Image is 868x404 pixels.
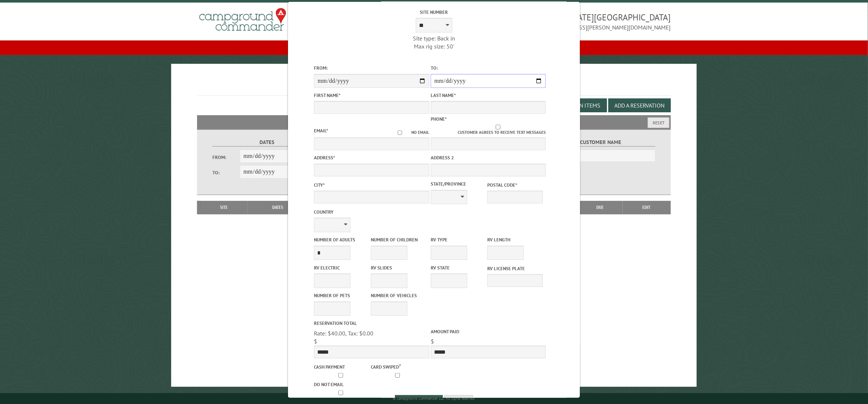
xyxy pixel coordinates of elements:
div: Max rig size: 50' [376,42,492,50]
label: RV License Plate [487,265,542,272]
label: Country [314,209,429,215]
h1: Reservations [197,75,671,96]
label: Do not email [314,381,369,388]
th: Due [578,201,623,214]
span: $ [314,338,317,345]
div: Site type: Back in [376,34,492,42]
label: Number of Children [371,236,426,243]
label: City [314,182,429,189]
label: RV Electric [314,264,369,271]
label: State/Province [431,180,486,187]
label: Address 2 [431,154,546,161]
img: Campground Commander [197,5,288,34]
label: Number of Adults [314,236,369,243]
label: Address [314,154,429,161]
label: To: [431,65,546,71]
label: Reservation Total [314,320,429,327]
input: Customer agrees to receive text messages [450,125,546,129]
label: Dates [212,138,322,147]
th: Dates [247,201,308,214]
label: Site Number [376,9,492,16]
th: Edit [623,201,671,214]
button: Reset [648,117,669,128]
span: $ [431,338,434,345]
small: © Campground Commander LLC. All rights reserved. [393,396,475,401]
label: Last Name [431,92,546,99]
span: Rate: $40.00, Tax: $0.00 [314,330,373,337]
label: RV Slides [371,264,426,271]
label: Number of Vehicles [371,292,426,299]
label: Amount paid [431,328,546,335]
label: RV Length [487,236,542,243]
label: To: [212,169,240,176]
label: Email [314,128,328,134]
h2: Filters [197,115,671,129]
label: Phone [431,116,447,122]
label: Customer agrees to receive text messages [431,125,546,136]
label: Card swiped [371,362,426,370]
label: Cash payment [314,364,369,370]
label: RV State [431,264,486,271]
th: Site [201,201,247,214]
button: Add a Reservation [608,98,671,112]
label: From: [314,65,429,71]
a: ? [399,363,401,368]
label: First Name [314,92,429,99]
label: No email [388,129,429,136]
input: No email [388,131,411,135]
label: Number of Pets [314,292,369,299]
label: Postal Code [487,182,542,189]
label: Customer Name [546,138,656,147]
label: From: [212,154,240,161]
label: RV Type [431,236,486,243]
